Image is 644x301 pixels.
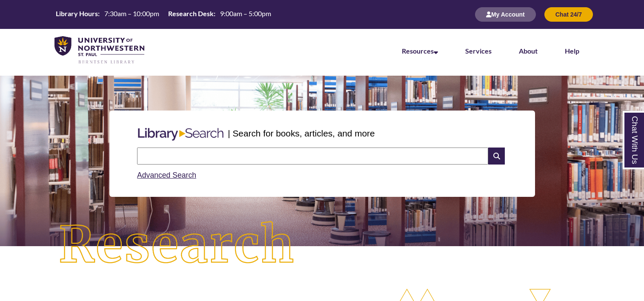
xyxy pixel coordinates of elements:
[565,47,579,55] a: Help
[134,125,228,144] img: Libary Search
[465,47,492,55] a: Services
[519,47,538,55] a: About
[52,9,275,20] table: Hours Today
[32,195,322,296] img: Research
[165,9,217,18] th: Research Desk:
[137,171,196,179] a: Advanced Search
[475,11,536,18] a: My Account
[544,11,593,18] a: Chat 24/7
[220,9,271,17] span: 9:00am – 5:00pm
[488,148,504,165] i: Search
[52,9,275,20] a: Hours Today
[228,127,375,140] p: | Search for books, articles, and more
[402,47,438,55] a: Resources
[475,7,536,22] button: My Account
[54,36,144,65] img: UNWSP Library Logo
[104,9,159,17] span: 7:30am – 10:00pm
[544,7,593,22] button: Chat 24/7
[52,9,101,18] th: Library Hours:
